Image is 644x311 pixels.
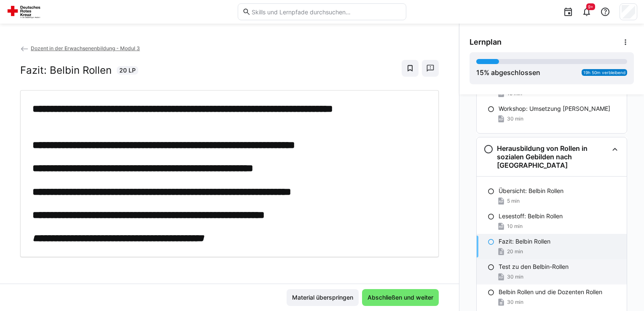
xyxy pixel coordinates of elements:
[499,263,569,271] p: Test zu den Belbin-Rollen
[499,187,563,195] p: Übersicht: Belbin Rollen
[499,237,550,246] p: Fazit: Belbin Rollen
[476,67,540,78] div: % abgeschlossen
[507,273,523,280] span: 30 min
[499,288,602,296] p: Belbin Rollen und die Dozenten Rollen
[583,70,625,75] span: 19h 50m verbleibend
[291,293,354,302] span: Material überspringen
[119,66,136,75] span: 20 LP
[497,144,608,169] h3: Herausbildung von Rollen in sozialen Gebilden nach [GEOGRAPHIC_DATA]
[366,293,435,302] span: Abschließen und weiter
[507,198,520,204] span: 5 min
[20,45,140,51] a: Dozent in der Erwachsenenbildung - Modul 3
[251,8,402,16] input: Skills und Lernpfade durchsuchen…
[507,223,523,230] span: 10 min
[287,289,359,306] button: Material überspringen
[470,38,502,47] span: Lernplan
[31,45,140,51] span: Dozent in der Erwachsenenbildung - Modul 3
[476,68,484,77] span: 15
[588,4,593,9] span: 9+
[499,105,610,113] p: Workshop: Umsetzung [PERSON_NAME]
[507,248,523,255] span: 20 min
[507,115,523,122] span: 30 min
[362,289,439,306] button: Abschließen und weiter
[507,299,523,306] span: 30 min
[499,212,563,220] p: Lesestoff: Belbin Rollen
[20,64,112,77] h2: Fazit: Belbin Rollen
